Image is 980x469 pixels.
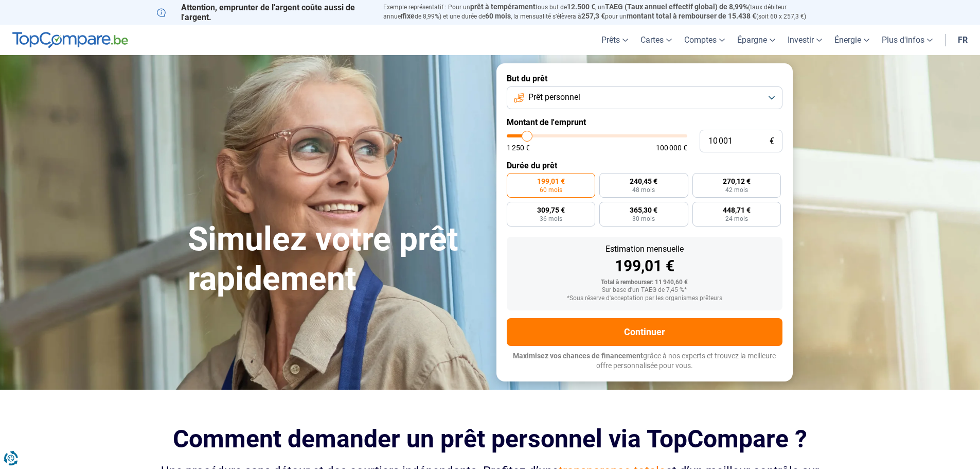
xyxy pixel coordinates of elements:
[678,25,731,55] a: Comptes
[723,206,751,214] span: 448,71 €
[507,74,782,83] label: But du prêt
[632,216,655,222] span: 30 mois
[567,3,595,11] span: 12.500 €
[725,187,748,193] span: 42 mois
[723,178,751,185] span: 270,12 €
[12,32,128,48] img: TopCompare
[656,144,687,151] span: 100 000 €
[507,318,782,346] button: Continuer
[537,178,565,185] span: 199,01 €
[725,216,748,222] span: 24 mois
[513,352,643,360] span: Maximisez vos chances de financement
[515,295,774,302] div: *Sous réserve d'acceptation par les organismes prêteurs
[605,3,748,11] span: TAEG (Taux annuel effectif global) de 8,99%
[528,92,580,103] span: Prêt personnel
[540,216,562,222] span: 36 mois
[485,12,511,20] span: 60 mois
[507,351,782,371] p: grâce à nos experts et trouvez la meilleure offre personnalisée pour vous.
[507,86,782,109] button: Prêt personnel
[515,258,774,274] div: 199,01 €
[157,425,824,453] h2: Comment demander un prêt personnel via TopCompare ?
[632,187,655,193] span: 48 mois
[383,3,824,21] p: Exemple représentatif : Pour un tous but de , un (taux débiteur annuel de 8,99%) et une durée de ...
[731,25,781,55] a: Épargne
[581,12,605,20] span: 257,3 €
[540,187,562,193] span: 60 mois
[952,25,974,55] a: fr
[507,161,782,170] label: Durée du prêt
[876,25,939,55] a: Plus d'infos
[515,279,774,286] div: Total à rembourser: 11 940,60 €
[537,206,565,214] span: 309,75 €
[828,25,876,55] a: Énergie
[470,3,536,11] span: prêt à tempérament
[507,117,782,127] label: Montant de l'emprunt
[188,220,484,299] h1: Simulez votre prêt rapidement
[507,144,530,151] span: 1 250 €
[627,12,756,20] span: montant total à rembourser de 15.438 €
[515,287,774,294] div: Sur base d'un TAEG de 7,45 %*
[634,25,678,55] a: Cartes
[595,25,634,55] a: Prêts
[402,12,415,20] span: fixe
[630,178,657,185] span: 240,45 €
[157,3,371,22] p: Attention, emprunter de l'argent coûte aussi de l'argent.
[781,25,828,55] a: Investir
[630,206,657,214] span: 365,30 €
[515,245,774,253] div: Estimation mensuelle
[770,137,774,146] span: €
